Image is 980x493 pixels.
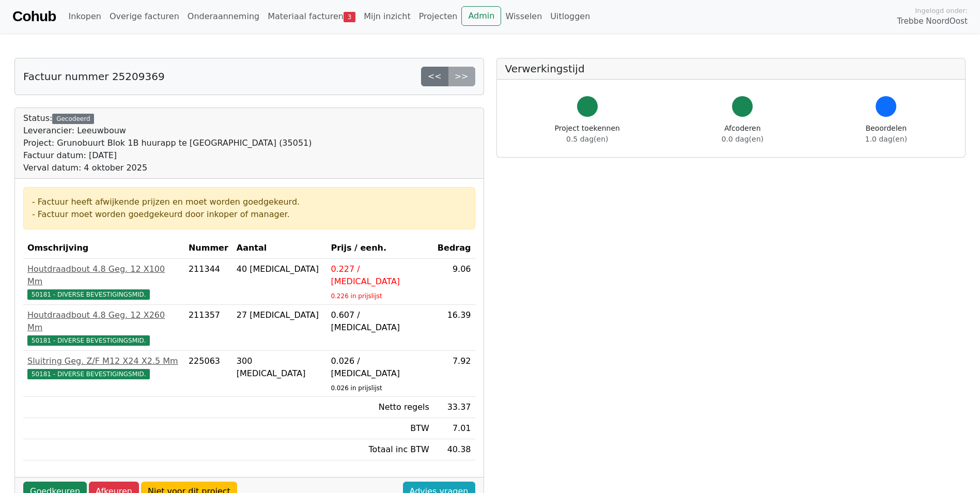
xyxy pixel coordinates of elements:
[433,439,475,460] td: 40.38
[421,67,448,86] a: <<
[546,6,594,27] a: Uitloggen
[23,70,165,83] h5: Factuur nummer 25209369
[722,123,764,145] div: Afcoderen
[27,263,180,300] a: Houtdraadbout 4.8 Geg. 12 X100 Mm50181 - DIVERSE BEVESTIGINGSMID.
[331,384,382,392] sub: 0.026 in prijslijst
[27,263,180,288] div: Houtdraadbout 4.8 Geg. 12 X100 Mm
[433,259,475,305] td: 9.06
[27,355,180,367] div: Sluitring Geg. Z/F M12 X24 X2.5 Mm
[722,135,764,143] span: 0.0 dag(en)
[23,238,184,259] th: Omschrijving
[566,135,608,143] span: 0.5 dag(en)
[331,292,382,300] sub: 0.226 in prijslijst
[326,418,433,439] td: BTW
[32,196,466,208] div: - Factuur heeft afwijkende prijzen en moet worden goedgekeurd.
[184,305,232,351] td: 211357
[237,355,323,380] div: 300 [MEDICAL_DATA]
[331,263,429,288] div: 0.227 / [MEDICAL_DATA]
[865,123,907,145] div: Beoordelen
[326,439,433,460] td: Totaal inc BTW
[263,6,360,27] a: Materiaal facturen3
[433,397,475,418] td: 33.37
[23,162,312,174] div: Verval datum: 4 oktober 2025
[183,6,263,27] a: Onderaanneming
[184,238,232,259] th: Nummer
[501,6,546,27] a: Wisselen
[433,238,475,259] th: Bedrag
[461,6,501,26] a: Admin
[27,355,180,380] a: Sluitring Geg. Z/F M12 X24 X2.5 Mm50181 - DIVERSE BEVESTIGINGSMID.
[105,6,183,27] a: Overige facturen
[433,351,475,397] td: 7.92
[237,309,323,321] div: 27 [MEDICAL_DATA]
[331,355,429,380] div: 0.026 / [MEDICAL_DATA]
[27,335,150,346] span: 50181 - DIVERSE BEVESTIGINGSMID.
[865,135,907,143] span: 1.0 dag(en)
[52,114,94,124] div: Gecodeerd
[23,137,312,149] div: Project: Grunobuurt Blok 1B huurapp te [GEOGRAPHIC_DATA] (35051)
[433,418,475,439] td: 7.01
[915,6,968,16] span: Ingelogd onder:
[326,397,433,418] td: Netto regels
[27,309,180,334] div: Houtdraadbout 4.8 Geg. 12 X260 Mm
[27,369,150,379] span: 50181 - DIVERSE BEVESTIGINGSMID.
[415,6,462,27] a: Projecten
[184,351,232,397] td: 225063
[505,63,957,75] h5: Verwerkingstijd
[27,309,180,346] a: Houtdraadbout 4.8 Geg. 12 X260 Mm50181 - DIVERSE BEVESTIGINGSMID.
[32,208,466,221] div: - Factuur moet worden goedgekeurd door inkoper of manager.
[184,259,232,305] td: 211344
[326,238,433,259] th: Prijs / eenh.
[433,305,475,351] td: 16.39
[23,149,312,162] div: Factuur datum: [DATE]
[232,238,327,259] th: Aantal
[360,6,415,27] a: Mijn inzicht
[897,16,968,27] span: Trebbe NoordOost
[27,289,150,300] span: 50181 - DIVERSE BEVESTIGINGSMID.
[64,6,105,27] a: Inkopen
[23,112,312,174] div: Status:
[555,123,620,145] div: Project toekennen
[331,309,429,334] div: 0.607 / [MEDICAL_DATA]
[237,263,323,275] div: 40 [MEDICAL_DATA]
[23,125,312,137] div: Leverancier: Leeuwbouw
[344,12,355,22] span: 3
[12,4,56,29] a: Cohub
